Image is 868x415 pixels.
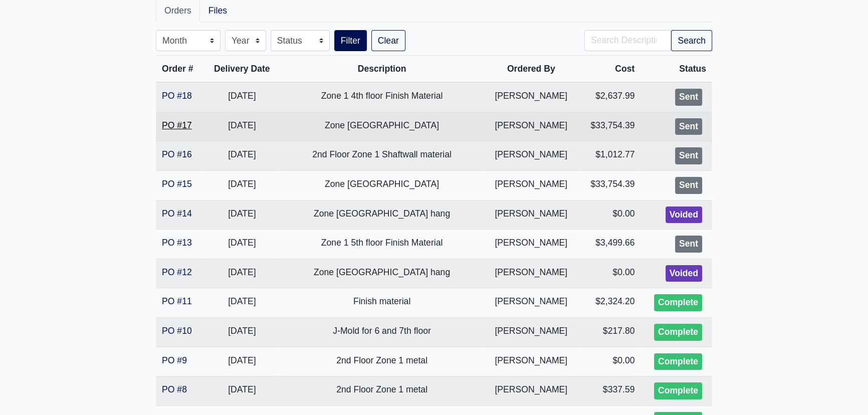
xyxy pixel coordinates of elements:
div: Complete [654,382,702,399]
div: Complete [654,294,702,311]
td: $337.59 [578,376,641,406]
td: $1,012.77 [578,141,641,171]
a: PO #15 [162,179,192,189]
button: Search [671,30,712,51]
td: [DATE] [204,288,280,318]
td: [DATE] [204,259,280,288]
a: PO #8 [162,384,187,394]
td: $0.00 [578,259,641,288]
td: $0.00 [578,200,641,230]
a: PO #17 [162,120,192,130]
td: [DATE] [204,347,280,376]
td: $2,637.99 [578,82,641,112]
td: Zone [GEOGRAPHIC_DATA] hang [280,259,484,288]
div: Complete [654,353,702,370]
th: Delivery Date [204,56,280,83]
td: [DATE] [204,317,280,347]
th: Order # [156,56,204,83]
td: [DATE] [204,82,280,112]
div: Sent [675,236,702,253]
div: Sent [675,147,702,164]
td: [DATE] [204,230,280,259]
a: PO #10 [162,326,192,336]
a: PO #18 [162,91,192,101]
td: Zone 1 5th floor Finish Material [280,230,484,259]
a: PO #16 [162,149,192,159]
td: [DATE] [204,376,280,406]
div: Complete [654,324,702,341]
td: [PERSON_NAME] [484,259,578,288]
td: Zone [GEOGRAPHIC_DATA] [280,170,484,200]
td: [PERSON_NAME] [484,112,578,141]
td: [DATE] [204,141,280,171]
td: J-Mold for 6 and 7th floor [280,317,484,347]
td: [PERSON_NAME] [484,317,578,347]
td: [PERSON_NAME] [484,170,578,200]
td: [PERSON_NAME] [484,288,578,318]
td: [PERSON_NAME] [484,376,578,406]
td: [PERSON_NAME] [484,141,578,171]
td: [PERSON_NAME] [484,347,578,376]
td: [DATE] [204,112,280,141]
td: [PERSON_NAME] [484,230,578,259]
th: Status [640,56,712,83]
a: Clear [371,30,405,51]
td: Zone [GEOGRAPHIC_DATA] hang [280,200,484,230]
th: Description [280,56,484,83]
td: $2,324.20 [578,288,641,318]
td: $3,499.66 [578,230,641,259]
td: Zone [GEOGRAPHIC_DATA] [280,112,484,141]
td: [PERSON_NAME] [484,82,578,112]
td: Finish material [280,288,484,318]
td: 2nd Floor Zone 1 Shaftwall material [280,141,484,171]
a: PO #12 [162,267,192,277]
a: PO #9 [162,355,187,365]
div: Sent [675,89,702,106]
a: PO #13 [162,238,192,248]
td: $33,754.39 [578,112,641,141]
input: Search [584,30,671,51]
td: $217.80 [578,317,641,347]
td: [DATE] [204,200,280,230]
td: [DATE] [204,170,280,200]
td: $0.00 [578,347,641,376]
td: $33,754.39 [578,170,641,200]
div: Voided [666,206,702,224]
a: PO #14 [162,209,192,219]
td: 2nd Floor Zone 1 metal [280,347,484,376]
button: Filter [334,30,367,51]
td: Zone 1 4th floor Finish Material [280,82,484,112]
td: 2nd Floor Zone 1 metal [280,376,484,406]
div: Sent [675,118,702,135]
th: Ordered By [484,56,578,83]
th: Cost [578,56,641,83]
a: PO #11 [162,296,192,306]
td: [PERSON_NAME] [484,200,578,230]
div: Voided [666,265,702,282]
div: Sent [675,177,702,194]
